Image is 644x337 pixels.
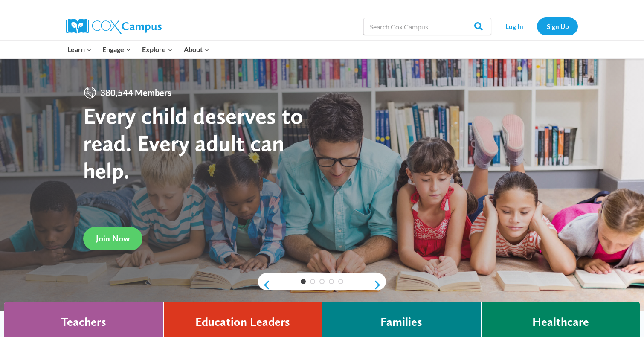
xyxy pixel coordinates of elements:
[66,19,162,34] img: Cox Campus
[338,279,343,284] a: 5
[319,279,325,284] a: 3
[258,276,386,293] div: content slider buttons
[67,44,92,55] span: Learn
[258,280,271,290] a: previous
[380,315,422,329] h4: Families
[532,315,589,329] h4: Healthcare
[195,315,290,329] h4: Education Leaders
[96,233,130,244] span: Join Now
[310,279,315,284] a: 2
[373,280,386,290] a: next
[301,279,306,284] a: 1
[537,17,578,35] a: Sign Up
[329,279,334,284] a: 4
[97,86,175,99] span: 380,544 Members
[102,44,131,55] span: Engage
[496,17,578,35] nav: Secondary Navigation
[496,17,533,35] a: Log In
[62,41,215,58] nav: Primary Navigation
[142,44,173,55] span: Explore
[184,44,209,55] span: About
[83,227,142,250] a: Join Now
[61,315,106,329] h4: Teachers
[363,18,491,35] input: Search Cox Campus
[83,102,303,183] strong: Every child deserves to read. Every adult can help.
